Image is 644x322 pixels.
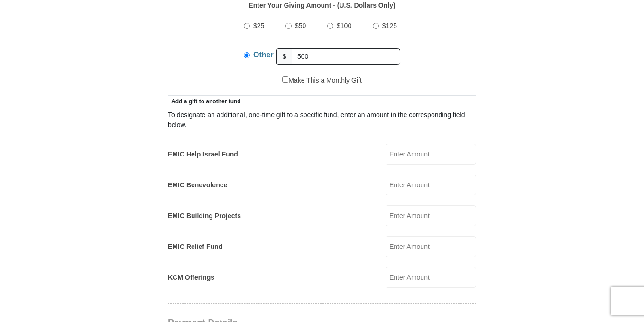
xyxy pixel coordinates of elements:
label: EMIC Benevolence [168,180,227,190]
span: $100 [337,22,351,29]
input: Other Amount [292,48,400,65]
span: $125 [382,22,397,29]
div: To designate an additional, one-time gift to a specific fund, enter an amount in the correspondin... [168,110,476,130]
label: EMIC Help Israel Fund [168,149,238,159]
span: $50 [295,22,306,29]
label: Make This a Monthly Gift [282,75,362,85]
span: Add a gift to another fund [168,98,241,105]
input: Make This a Monthly Gift [282,76,288,83]
strong: Enter Your Giving Amount - (U.S. Dollars Only) [248,1,395,9]
span: $ [276,48,293,65]
label: EMIC Relief Fund [168,242,222,252]
label: EMIC Building Projects [168,211,241,221]
input: Enter Amount [386,236,476,257]
span: Other [253,51,274,59]
label: KCM Offerings [168,273,214,283]
input: Enter Amount [386,267,476,288]
input: Enter Amount [386,144,476,165]
input: Enter Amount [386,175,476,195]
input: Enter Amount [386,205,476,226]
span: $25 [253,22,264,29]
